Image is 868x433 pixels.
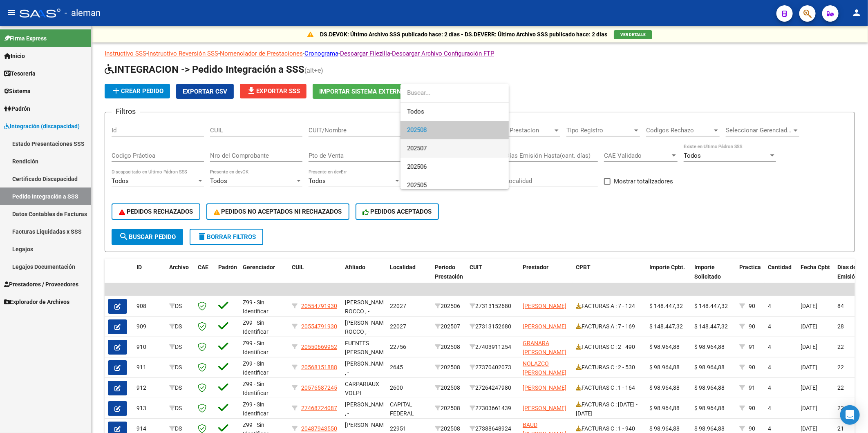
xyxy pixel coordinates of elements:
[407,145,427,152] span: 202507
[407,163,427,170] span: 202506
[840,405,860,425] div: Open Intercom Messenger
[400,84,509,102] input: dropdown search
[407,181,427,189] span: 202505
[407,126,427,134] span: 202508
[407,103,502,121] span: Todos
